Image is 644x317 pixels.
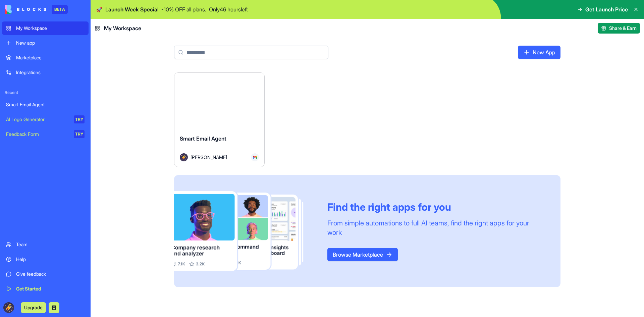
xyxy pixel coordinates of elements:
[5,5,68,14] a: BETA
[2,113,89,126] a: AI Logo GeneratorTRY
[16,40,85,46] div: New app
[16,256,85,263] div: Help
[598,23,640,34] button: Share & Earn
[6,101,85,108] div: Smart Email Agent
[2,21,89,35] a: My Workspace
[161,5,206,13] p: - 10 % OFF all plans.
[105,5,159,13] span: Launch Week Special
[3,302,14,313] img: ACg8ocIZQt0WHcenxjnSu3jlBvVEI6xNOB5s15vmrHGYFiE7TW2CdAJu9w=s96-c
[2,36,89,50] a: New app
[16,241,85,248] div: Team
[2,238,89,251] a: Team
[180,135,226,142] span: Smart Email Agent
[327,248,398,261] a: Browse Marketplace
[16,54,85,61] div: Marketplace
[96,5,103,13] span: 🚀
[16,271,85,277] div: Give feedback
[16,285,85,292] div: Get Started
[518,46,560,59] a: New App
[2,66,89,79] a: Integrations
[21,304,46,311] a: Upgrade
[16,25,85,32] div: My Workspace
[2,267,89,281] a: Give feedback
[209,5,248,13] p: Only 46 hours left
[191,154,227,161] span: [PERSON_NAME]
[327,218,544,237] div: From simple automations to full AI teams, find the right apps for your work
[16,69,85,76] div: Integrations
[174,191,317,271] img: Frame_181_egmpey.png
[21,302,46,313] button: Upgrade
[6,131,69,138] div: Feedback Form
[2,51,89,64] a: Marketplace
[585,5,628,13] span: Get Launch Price
[174,72,265,167] a: Smart Email AgentAvatar[PERSON_NAME]
[2,253,89,266] a: Help
[5,5,46,14] img: logo
[2,98,89,111] a: Smart Email Agent
[253,155,257,159] img: Gmail_trouth.svg
[74,130,85,138] div: TRY
[180,153,188,161] img: Avatar
[2,90,89,95] span: Recent
[2,127,89,141] a: Feedback FormTRY
[74,115,85,123] div: TRY
[2,282,89,296] a: Get Started
[327,201,544,213] div: Find the right apps for you
[52,5,68,14] div: BETA
[609,25,637,32] span: Share & Earn
[104,24,141,32] span: My Workspace
[6,116,69,123] div: AI Logo Generator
